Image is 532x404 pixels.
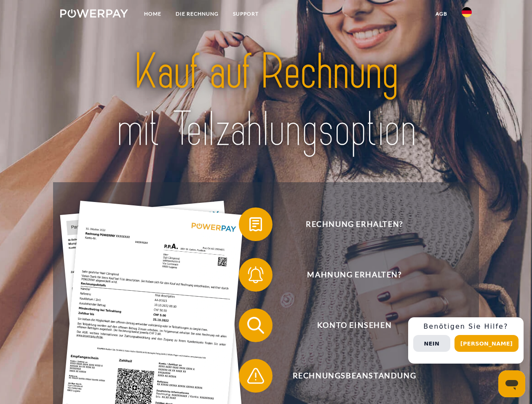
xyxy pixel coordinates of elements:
button: [PERSON_NAME] [454,335,519,352]
img: de [462,7,472,17]
a: SUPPORT [226,6,266,21]
span: Rechnungsbeanstandung [251,359,457,393]
img: title-powerpay_de.svg [80,40,452,161]
span: Mahnung erhalten? [251,258,457,292]
a: Home [137,6,168,21]
img: qb_bell.svg [245,264,266,285]
iframe: Schaltfläche zum Öffnen des Messaging-Fensters [498,370,525,397]
a: agb [428,6,454,21]
button: Nein [413,335,450,352]
button: Konto einsehen [239,308,458,342]
img: qb_bill.svg [245,214,266,235]
img: qb_warning.svg [245,365,266,386]
img: logo-powerpay-white.svg [60,9,128,18]
button: Rechnung erhalten? [239,207,458,241]
button: Rechnungsbeanstandung [239,359,458,393]
img: qb_search.svg [245,315,266,336]
div: Schnellhilfe [408,317,524,364]
span: Konto einsehen [251,308,457,342]
h3: Benötigen Sie Hilfe? [413,322,519,331]
button: Mahnung erhalten? [239,258,458,292]
a: DIE RECHNUNG [168,6,226,21]
span: Rechnung erhalten? [251,207,457,241]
